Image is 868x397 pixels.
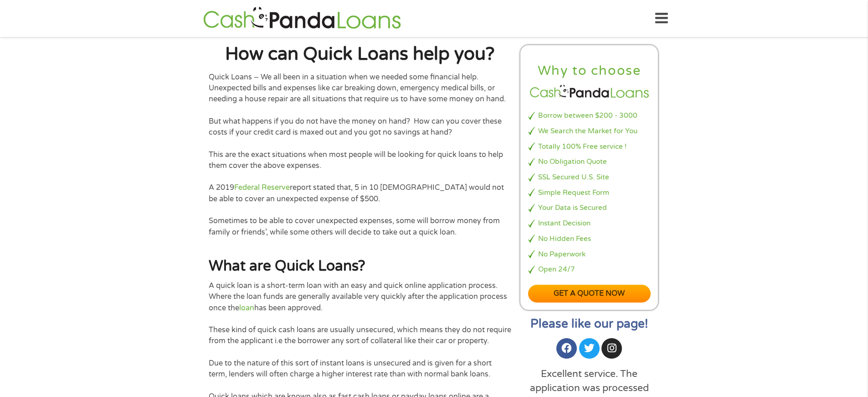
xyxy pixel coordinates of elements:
li: Borrow between $200 - 3000 [528,110,651,121]
li: No Hidden Fees [528,234,651,244]
a: loan [239,303,254,313]
h2: Why to choose [528,63,651,79]
h2: What are Quick Loans? [209,257,511,276]
p: A quick loan is a short-term loan with an easy and quick online application process. Where the lo... [209,280,511,313]
p: Sometimes to be able to cover unexpected expenses, some will borrow money from family or friends’... [209,215,511,238]
li: Open 24/7 [528,264,651,275]
h2: Please like our page!​ [519,318,659,330]
li: We Search the Market for You [528,126,651,136]
li: Totally 100% Free service ! [528,141,651,152]
p: Due to the nature of this sort of instant loans is unsecured and is given for a short term, lende... [209,358,511,380]
h1: How can Quick Loans help you? [209,45,511,63]
a: Get a quote now [528,285,651,303]
li: Your Data is Secured [528,203,651,213]
p: Quick Loans – We all been in a situation when we needed some financial help. Unexpected bills and... [209,72,511,105]
li: SSL Secured U.S. Site [528,172,651,183]
li: No Obligation Quote [528,157,651,167]
p: This are the exact situations when most people will be looking for quick loans to help them cover... [209,149,511,172]
li: No Paperwork [528,249,651,260]
img: GetLoanNow Logo [200,5,404,31]
p: A 2019 report stated that, 5 in 10 [DEMOGRAPHIC_DATA] would not be able to cover an unexpected ex... [209,182,511,204]
li: Instant Decision [528,218,651,229]
p: But what happens if you do not have the money on hand? How can you cover these costs if your cred... [209,116,511,138]
p: These kind of quick cash loans are usually unsecured, which means they do not require from the ap... [209,324,511,347]
li: Simple Request Form [528,188,651,198]
a: Federal Reserve [234,183,290,192]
